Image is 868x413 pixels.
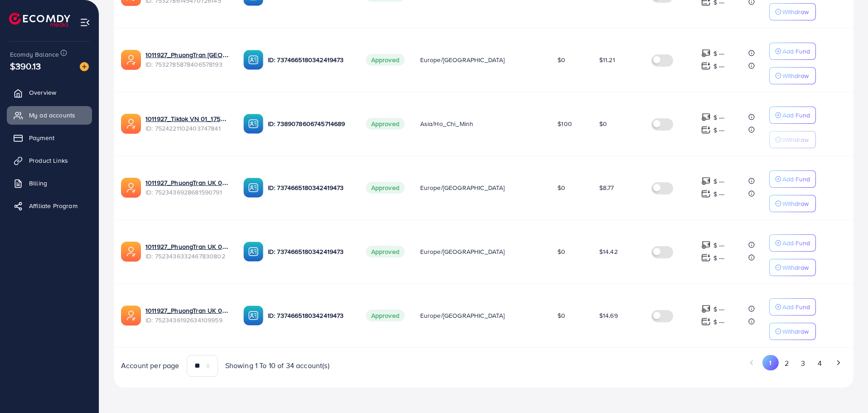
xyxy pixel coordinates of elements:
span: Payment [29,133,54,142]
span: $0 [558,311,565,320]
span: Approved [366,246,405,258]
span: ID: 7532785878406578193 [145,60,229,69]
a: Affiliate Program [7,197,92,215]
p: ID: 7374665180342419473 [268,182,351,193]
img: ic-ads-acc.e4c84228.svg [121,178,141,198]
div: <span class='underline'>1011927_Tiktok VN 01_1751869264216</span></br>7524221102403747841 [145,114,229,133]
button: Withdraw [769,195,816,212]
p: $ --- [713,176,725,187]
div: <span class='underline'>1011927_PhuongTran UK 05_1751686636031</span></br>7523436192634109959 [145,306,229,325]
p: Withdraw [782,134,809,145]
span: ID: 7523436192634109959 [145,316,229,325]
p: $ --- [713,253,725,263]
span: Europe/[GEOGRAPHIC_DATA] [420,183,505,192]
p: Withdraw [782,198,809,209]
p: $ --- [713,316,725,327]
img: top-up amount [701,49,711,58]
a: 1011927_PhuongTran UK 05_1751686636031 [145,306,229,315]
p: Withdraw [782,326,809,337]
span: Billing [29,179,47,188]
p: ID: 7374665180342419473 [268,310,351,321]
p: Add Fund [782,238,810,248]
img: image [80,62,89,71]
a: Billing [7,174,92,192]
button: Withdraw [769,323,816,340]
img: top-up amount [701,176,711,186]
img: ic-ads-acc.e4c84228.svg [121,242,141,262]
span: $0 [558,247,565,256]
span: Approved [366,182,405,194]
img: top-up amount [701,61,711,71]
span: Europe/[GEOGRAPHIC_DATA] [420,311,505,320]
div: <span class='underline'>1011927_PhuongTran UK 08_1753863400059</span></br>7532785878406578193 [145,50,229,69]
button: Withdraw [769,67,816,84]
span: Approved [366,118,405,130]
span: ID: 7524221102403747841 [145,124,229,133]
span: $100 [558,119,572,128]
a: 1011927_Tiktok VN 01_1751869264216 [145,114,229,123]
p: $ --- [713,240,725,251]
p: Add Fund [782,174,810,185]
span: Approved [366,54,405,66]
span: $11.21 [599,55,615,64]
span: Ecomdy Balance [10,50,59,59]
img: ic-ba-acc.ded83a64.svg [243,114,263,134]
img: menu [80,17,90,28]
img: logo [9,13,70,27]
button: Go to page 4 [811,355,828,372]
span: Product Links [29,156,68,165]
span: ID: 7523436332467830802 [145,252,229,261]
img: ic-ads-acc.e4c84228.svg [121,114,141,134]
button: Go to page 1 [762,355,778,370]
p: Add Fund [782,46,810,57]
img: top-up amount [701,112,711,122]
img: ic-ads-acc.e4c84228.svg [121,306,141,326]
span: $14.69 [599,311,618,320]
span: Approved [366,310,405,321]
a: Payment [7,129,92,147]
p: Withdraw [782,262,809,273]
img: ic-ba-acc.ded83a64.svg [243,178,263,198]
span: Asia/Ho_Chi_Minh [420,119,474,128]
span: Affiliate Program [29,201,78,210]
button: Withdraw [769,131,816,148]
ul: Pagination [491,355,846,372]
a: 1011927_PhuongTran UK 06_1751686684359 [145,242,229,251]
span: ID: 7523436928681590791 [145,188,229,197]
img: top-up amount [701,253,711,262]
p: ID: 7374665180342419473 [268,246,351,257]
img: ic-ba-acc.ded83a64.svg [243,50,263,70]
a: 1011927_PhuongTran UK 07_1751686736496 [145,178,229,187]
p: ID: 7389078606745714689 [268,118,351,129]
a: 1011927_PhuongTran [GEOGRAPHIC_DATA] 08_1753863400059 [145,50,229,59]
span: Europe/[GEOGRAPHIC_DATA] [420,247,505,256]
img: top-up amount [701,240,711,250]
a: Product Links [7,151,92,170]
span: $0 [558,55,565,64]
button: Go to page 2 [779,355,795,372]
span: $0 [599,119,607,128]
button: Add Fund [769,170,816,188]
p: $ --- [713,61,725,72]
span: $390.13 [10,59,41,73]
img: ic-ba-acc.ded83a64.svg [243,306,263,326]
span: Overview [29,88,56,97]
button: Withdraw [769,259,816,276]
p: ID: 7374665180342419473 [268,54,351,65]
button: Add Fund [769,298,816,316]
p: $ --- [713,48,725,59]
button: Add Fund [769,234,816,252]
div: <span class='underline'>1011927_PhuongTran UK 06_1751686684359</span></br>7523436332467830802 [145,242,229,261]
p: $ --- [713,304,725,315]
span: $8.77 [599,183,614,192]
p: $ --- [713,189,725,199]
span: Europe/[GEOGRAPHIC_DATA] [420,55,505,64]
img: top-up amount [701,189,711,199]
img: top-up amount [701,125,711,135]
p: $ --- [713,125,725,136]
a: Overview [7,83,92,102]
img: top-up amount [701,317,711,326]
img: ic-ads-acc.e4c84228.svg [121,50,141,70]
button: Add Fund [769,43,816,60]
